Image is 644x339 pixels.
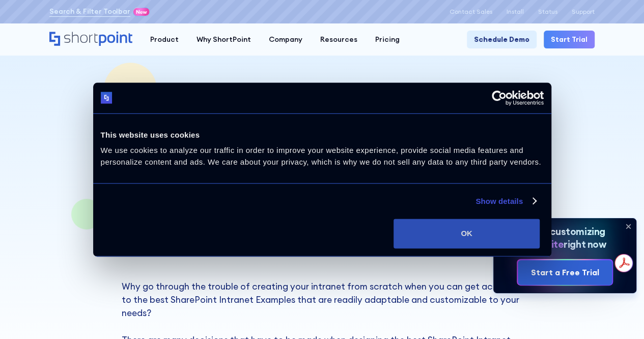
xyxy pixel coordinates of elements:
a: Resources [311,31,366,48]
a: Contact Sales [450,8,492,15]
a: Product [141,31,187,48]
a: Schedule Demo [467,31,537,48]
a: Status [538,8,557,15]
button: OK [394,219,540,248]
a: Start a Free Trial [518,260,611,285]
a: Company [260,31,311,48]
a: Home [49,32,132,47]
div: Start a Free Trial [530,266,599,278]
a: Search & Filter Toolbar [49,6,130,17]
div: Company [269,34,302,45]
div: Csevegés widget [593,290,644,339]
a: Support [572,8,595,15]
div: Resources [320,34,357,45]
a: Why ShortPoint [187,31,260,48]
a: Usercentrics Cookiebot - opens in a new window [455,90,544,106]
a: Install [507,8,524,15]
iframe: Chat Widget [593,290,644,339]
a: Start Trial [544,31,595,48]
a: Pricing [366,31,408,48]
span: We use cookies to analyze our traffic in order to improve your website experience, provide social... [101,146,541,166]
a: Show details [475,195,536,207]
div: Pricing [375,34,400,45]
div: This website uses cookies [101,129,544,141]
div: Product [150,34,179,45]
img: logo [101,92,113,104]
div: Why ShortPoint [197,34,251,45]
